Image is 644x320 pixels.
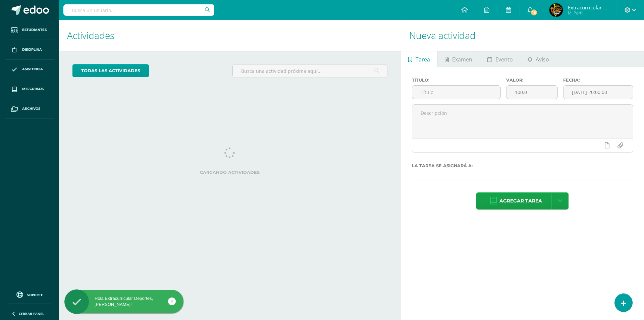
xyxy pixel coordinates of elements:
[5,99,54,119] a: Archivos
[5,20,54,40] a: Estudiantes
[480,51,520,67] a: Evento
[412,163,633,168] label: La tarea se asignará a:
[568,4,608,11] span: Extracurricular Deportes
[412,86,501,99] input: Título
[549,3,563,17] img: 51daec255f9cabefddb2cff9a8f95120.png
[416,51,430,67] span: Tarea
[22,27,47,33] span: Estudiantes
[64,295,183,308] div: Hola Extracurricular Deportes, [PERSON_NAME]!
[233,64,387,78] input: Busca una actividad próxima aquí...
[499,193,542,209] span: Agregar tarea
[72,64,149,77] a: todas las Actividades
[506,86,557,99] input: Puntos máximos
[452,51,472,67] span: Examen
[5,40,54,60] a: Disciplina
[5,79,54,99] a: Mis cursos
[5,60,54,80] a: Asistencia
[19,311,44,316] span: Cerrar panel
[563,78,633,83] label: Fecha:
[67,20,393,51] h1: Actividades
[438,51,480,67] a: Examen
[536,51,549,67] span: Aviso
[530,9,538,16] span: 18
[520,51,556,67] a: Aviso
[412,78,501,83] label: Título:
[409,20,636,51] h1: Nueva actividad
[563,86,633,99] input: Fecha de entrega
[401,51,437,67] a: Tarea
[72,170,387,175] label: Cargando actividades
[568,10,608,16] span: Mi Perfil
[22,66,43,72] span: Asistencia
[8,290,51,299] a: Soporte
[27,292,43,297] span: Soporte
[495,51,513,67] span: Evento
[63,4,214,16] input: Busca un usuario...
[22,86,44,92] span: Mis cursos
[506,78,557,83] label: Valor:
[22,106,40,111] span: Archivos
[22,47,42,52] span: Disciplina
